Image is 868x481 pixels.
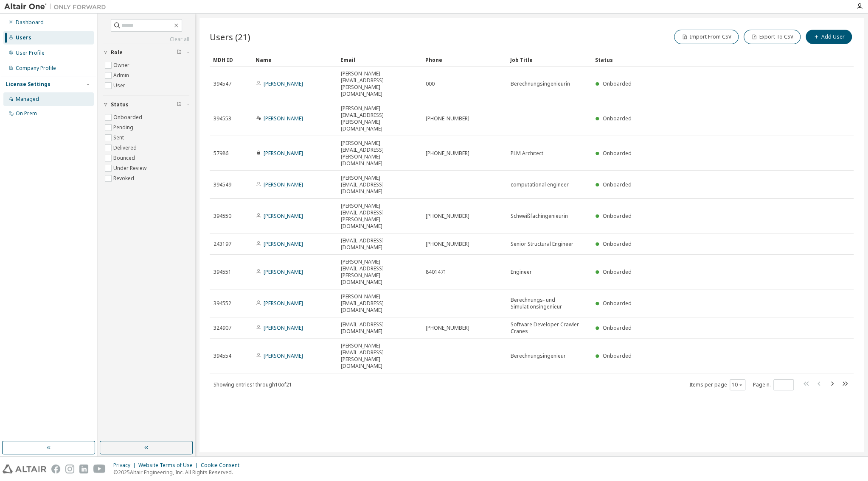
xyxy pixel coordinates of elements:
div: Phone [425,53,503,67]
label: Pending [113,122,135,133]
span: Onboarded [603,150,632,157]
span: [PHONE_NUMBER] [426,213,469,220]
span: [PHONE_NUMBER] [426,325,469,331]
div: On Prem [16,110,37,117]
span: 324907 [213,325,231,331]
span: Onboarded [603,212,632,220]
button: 10 [732,381,743,388]
span: [PERSON_NAME][EMAIL_ADDRESS][DOMAIN_NAME] [341,293,418,314]
span: 394553 [213,115,231,122]
label: Revoked [113,173,136,184]
div: Managed [16,96,39,103]
span: Schweißfachingenieurin [511,213,568,220]
a: [PERSON_NAME] [264,80,303,87]
span: [PERSON_NAME][EMAIL_ADDRESS][PERSON_NAME][DOMAIN_NAME] [341,342,418,370]
label: Delivered [113,143,138,153]
span: Onboarded [603,352,632,359]
span: 57986 [213,150,228,157]
img: linkedin.svg [79,464,88,473]
span: Onboarded [603,240,632,247]
a: [PERSON_NAME] [264,115,303,122]
span: [PERSON_NAME][EMAIL_ADDRESS][PERSON_NAME][DOMAIN_NAME] [341,105,418,132]
span: [PERSON_NAME][EMAIL_ADDRESS][PERSON_NAME][DOMAIN_NAME] [341,140,418,167]
a: [PERSON_NAME] [264,181,303,188]
span: [PERSON_NAME][EMAIL_ADDRESS][DOMAIN_NAME] [341,175,418,195]
div: Company Profile [16,65,56,72]
span: 394554 [213,353,231,359]
a: [PERSON_NAME] [264,324,303,331]
button: Status [103,95,189,114]
span: computational engineer [511,181,569,188]
button: Add User [806,30,852,44]
div: User Profile [16,50,45,56]
span: Clear filter [177,49,182,56]
span: Clear filter [177,101,182,108]
span: PLM Architect [511,150,543,157]
a: [PERSON_NAME] [264,240,303,247]
label: Admin [113,70,131,81]
div: Email [340,53,419,67]
button: Export To CSV [744,30,801,44]
img: Altair One [4,3,110,11]
span: 394547 [213,81,231,87]
span: [PHONE_NUMBER] [426,115,469,122]
label: Onboarded [113,112,144,122]
div: Job Title [510,53,588,67]
div: Website Terms of Use [138,462,201,469]
span: [PERSON_NAME][EMAIL_ADDRESS][PERSON_NAME][DOMAIN_NAME] [341,259,418,286]
span: Showing entries 1 through 10 of 21 [213,381,292,388]
div: Privacy [113,462,138,469]
span: [PERSON_NAME][EMAIL_ADDRESS][PERSON_NAME][DOMAIN_NAME] [341,203,418,230]
a: [PERSON_NAME] [264,300,303,307]
span: Page n. [753,379,794,390]
span: Onboarded [603,324,632,331]
a: [PERSON_NAME] [264,150,303,157]
div: MDH ID [213,53,249,67]
span: Status [111,101,129,108]
span: [EMAIL_ADDRESS][DOMAIN_NAME] [341,321,418,335]
span: [PERSON_NAME][EMAIL_ADDRESS][PERSON_NAME][DOMAIN_NAME] [341,70,418,97]
div: Status [595,53,809,67]
span: Engineer [511,269,532,275]
div: Name [256,53,334,67]
span: Users (21) [210,31,250,43]
a: [PERSON_NAME] [264,212,303,220]
button: Role [103,43,189,62]
span: Onboarded [603,268,632,275]
img: facebook.svg [51,464,60,473]
span: 394551 [213,269,231,275]
div: Dashboard [16,19,44,26]
span: Onboarded [603,181,632,188]
label: Sent [113,133,126,143]
img: altair_logo.svg [3,464,46,473]
p: © 2025 Altair Engineering, Inc. All Rights Reserved. [113,469,244,476]
span: 243197 [213,241,231,247]
span: [PHONE_NUMBER] [426,241,469,247]
span: Onboarded [603,300,632,307]
img: instagram.svg [65,464,74,473]
div: License Settings [6,81,51,88]
img: youtube.svg [93,464,106,473]
label: User [113,81,127,91]
span: Items per page [689,379,745,390]
span: Senior Structural Engineer [511,241,573,247]
span: Software Developer Crawler Cranes [511,321,588,335]
span: Berechnungs- und Simulationsingenieur [511,297,588,310]
button: Import From CSV [674,30,739,44]
span: 394552 [213,300,231,307]
span: [PHONE_NUMBER] [426,150,469,157]
a: [PERSON_NAME] [264,352,303,359]
a: [PERSON_NAME] [264,268,303,275]
span: 394550 [213,213,231,220]
span: Berechnungsingenieur [511,353,566,359]
span: Onboarded [603,115,632,122]
div: Users [16,34,31,41]
span: 000 [426,81,435,87]
span: Role [111,49,123,56]
span: Berechnungsingenieurin [511,81,570,87]
span: 394549 [213,181,231,188]
span: 8401471 [426,269,447,275]
span: Onboarded [603,80,632,87]
span: [EMAIL_ADDRESS][DOMAIN_NAME] [341,237,418,251]
label: Bounced [113,153,137,163]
